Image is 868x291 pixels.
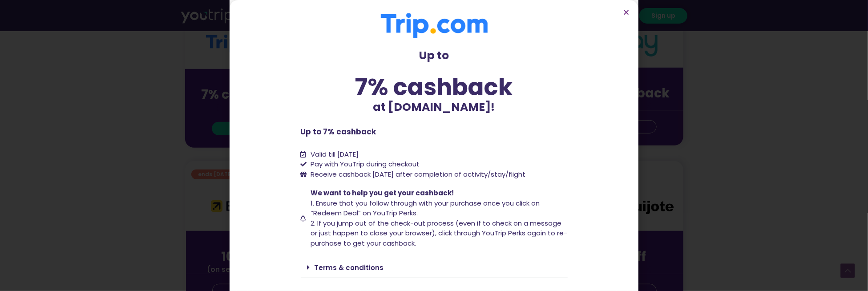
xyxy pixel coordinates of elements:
[311,150,359,159] span: Valid till [DATE]
[301,75,568,99] div: 7% cashback
[315,263,384,272] a: Terms & conditions
[311,188,454,198] span: We want to help you get your cashback!
[301,99,568,116] p: at [DOMAIN_NAME]!
[311,170,525,179] span: Receive cashback [DATE] after completion of activity/stay/flight
[301,126,376,137] b: Up to 7% cashback
[301,257,568,278] div: Terms & conditions
[301,47,568,64] p: Up to
[311,218,567,248] span: 2. If you jump out of the check-out process (even if to check on a message or just happen to clos...
[311,198,540,218] span: 1. Ensure that you follow through with your purchase once you click on “Redeem Deal” on YouTrip P...
[308,159,420,170] span: Pay with YouTrip during checkout
[623,9,630,16] a: Close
